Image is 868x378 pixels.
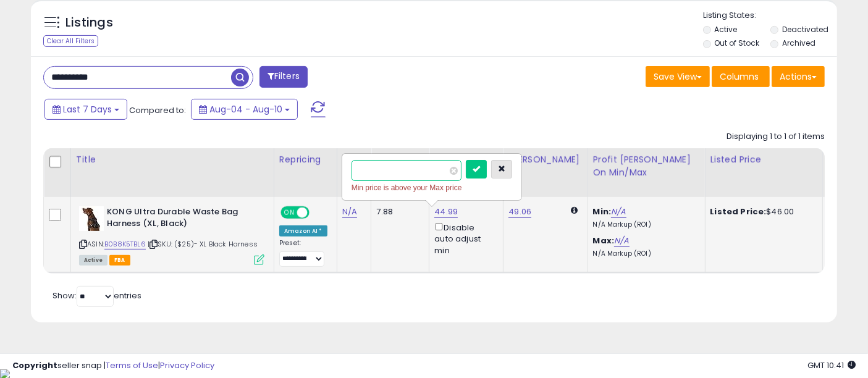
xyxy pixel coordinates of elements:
span: ON [282,208,297,218]
span: FBA [109,255,130,266]
b: Max: [593,235,615,246]
div: Preset: [279,239,327,267]
a: N/A [614,235,629,247]
p: N/A Markup (ROI) [593,250,696,258]
div: Clear All Filters [43,35,98,47]
span: Last 7 Days [63,103,112,115]
span: OFF [308,208,327,218]
a: N/A [611,206,626,218]
span: 2025-08-18 10:41 GMT [807,359,856,371]
span: Columns [720,70,759,83]
p: Listing States: [703,10,837,22]
div: 7.88 [376,206,419,217]
button: Actions [772,66,825,87]
b: Min: [593,206,612,217]
span: | SKU: ($25)- XL Black Harness [148,239,258,249]
button: Aug-04 - Aug-10 [191,99,298,120]
p: N/A Markup (ROI) [593,220,696,229]
a: 49.06 [508,206,531,218]
div: Repricing [279,153,332,166]
a: Terms of Use [106,359,158,371]
label: Deactivated [782,24,828,35]
span: Aug-04 - Aug-10 [209,103,282,115]
a: B0B8K5TBL6 [104,239,146,250]
div: Min price is above your Max price [352,182,512,194]
div: Cost [342,153,366,166]
img: 41YG0QuOTTL._SL40_.jpg [79,206,104,231]
h5: Listings [65,14,113,31]
b: KONG Ultra Durable Waste Bag Harness (XL, Black) [107,206,257,232]
button: Filters [259,66,308,88]
span: Compared to: [129,104,186,116]
div: Listed Price [710,153,817,166]
label: Active [715,24,738,35]
div: Profit [PERSON_NAME] on Min/Max [593,153,700,179]
th: The percentage added to the cost of goods (COGS) that forms the calculator for Min & Max prices. [588,148,705,197]
div: $46.00 [710,206,813,217]
button: Save View [646,66,710,87]
button: Last 7 Days [44,99,127,120]
div: Displaying 1 to 1 of 1 items [727,131,825,143]
div: ASIN: [79,206,264,264]
span: All listings currently available for purchase on Amazon [79,255,107,266]
b: Listed Price: [710,206,767,217]
a: 44.99 [434,206,458,218]
div: Disable auto adjust min [434,220,494,256]
a: Privacy Policy [160,359,214,371]
label: Out of Stock [715,38,760,48]
button: Columns [712,66,770,87]
span: Show: entries [53,290,141,301]
div: Title [76,153,269,166]
div: Amazon AI * [279,225,327,237]
label: Archived [782,38,815,48]
div: [PERSON_NAME] [508,153,582,166]
div: seller snap | | [12,360,214,372]
a: N/A [342,206,357,218]
strong: Copyright [12,359,57,371]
